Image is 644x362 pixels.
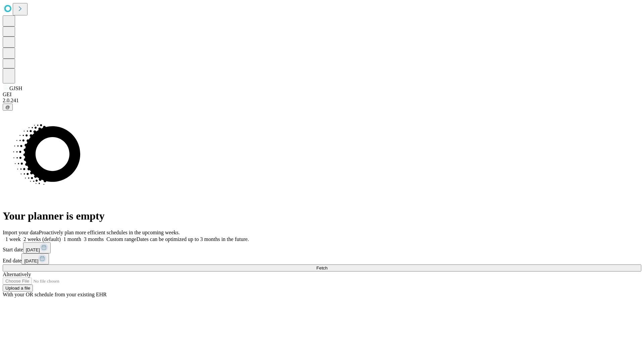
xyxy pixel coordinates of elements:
h1: Your planner is empty [3,210,641,222]
button: [DATE] [23,242,51,253]
span: 2 weeks (default) [23,236,61,242]
button: Fetch [3,264,641,271]
span: Fetch [316,265,327,270]
span: 3 months [84,236,104,242]
div: 2.0.241 [3,98,641,104]
button: @ [3,104,13,111]
span: Alternatively [3,271,31,277]
div: Start date [3,242,641,253]
button: Upload a file [3,285,33,292]
span: @ [5,105,10,110]
span: Dates can be optimized up to 3 months in the future. [137,236,249,242]
span: [DATE] [26,247,40,252]
span: With your OR schedule from your existing EHR [3,292,107,297]
div: GEI [3,92,641,98]
span: [DATE] [24,258,38,263]
span: 1 week [5,236,21,242]
span: Proactively plan more efficient schedules in the upcoming weeks. [39,230,180,235]
div: End date [3,253,641,264]
span: GJSH [9,85,22,91]
button: [DATE] [21,253,49,264]
span: Custom range [106,236,136,242]
span: 1 month [63,236,81,242]
span: Import your data [3,230,39,235]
